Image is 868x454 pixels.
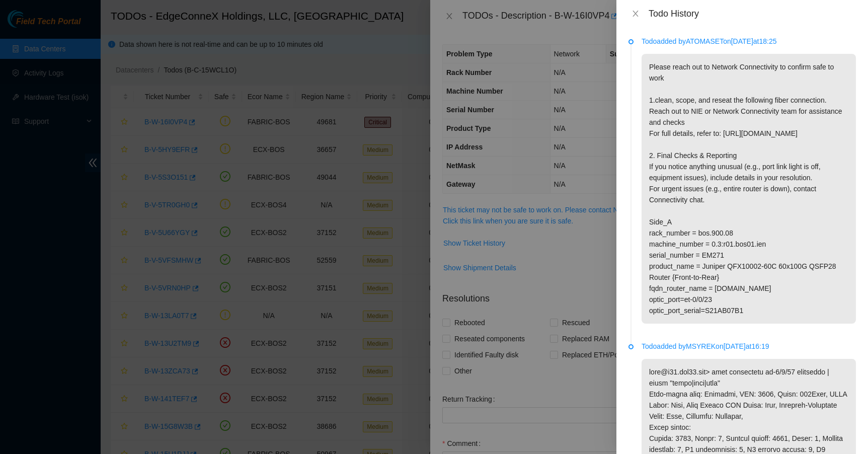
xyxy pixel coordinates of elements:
[649,8,856,19] div: Todo History
[642,54,856,324] p: Please reach out to Network Connectivity to confirm safe to work 1.clean, scope, and reseat the f...
[642,36,856,47] p: Todo added by ATOMASET on [DATE] at 18:25
[632,10,640,18] span: close
[628,9,643,19] button: Close
[642,341,856,352] p: Todo added by MSYREK on [DATE] at 16:19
